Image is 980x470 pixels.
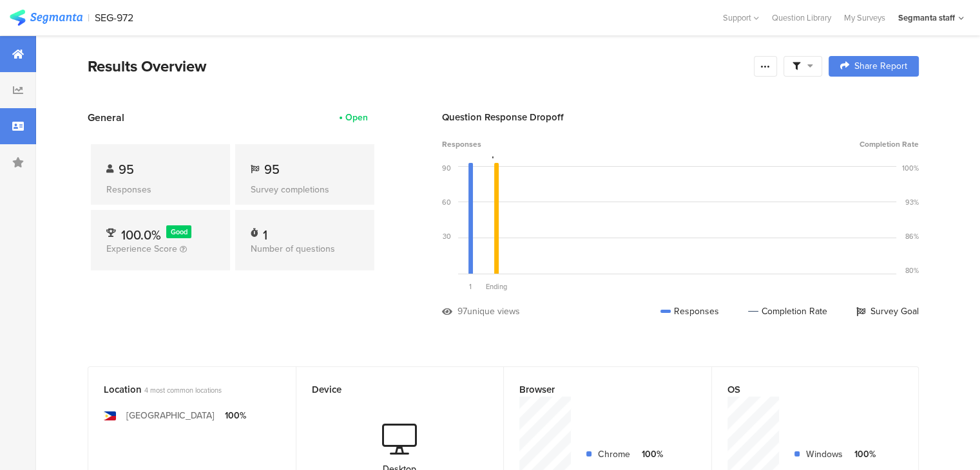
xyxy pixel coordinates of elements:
[126,409,215,422] div: [GEOGRAPHIC_DATA]
[898,12,955,24] div: Segmanta staff
[312,382,467,397] div: Device
[519,382,675,397] div: Browser
[640,447,663,461] div: 100%
[442,163,451,173] div: 90
[748,305,827,318] div: Completion Rate
[88,10,90,25] div: |
[905,265,919,276] div: 80%
[345,111,368,124] div: Open
[856,305,919,318] div: Survey Goal
[106,183,215,196] div: Responses
[598,447,630,461] div: Chrome
[251,183,359,196] div: Survey completions
[104,382,259,397] div: Location
[905,197,919,207] div: 93%
[469,281,472,292] span: 1
[457,305,467,318] div: 97
[905,231,919,241] div: 86%
[171,227,187,237] span: Good
[442,138,481,150] span: Responses
[853,447,876,461] div: 100%
[660,305,719,318] div: Responses
[264,160,280,179] span: 95
[121,225,161,245] span: 100.0%
[144,385,222,395] span: 4 most common locations
[442,197,451,207] div: 60
[483,281,509,292] div: Ending
[723,8,759,28] div: Support
[854,62,907,71] span: Share Report
[806,447,843,461] div: Windows
[838,12,892,24] a: My Surveys
[727,382,882,397] div: OS
[10,10,82,26] img: segmanta logo
[251,242,335,256] span: Number of questions
[88,110,124,125] span: General
[765,12,838,24] a: Question Library
[442,110,919,124] div: Question Response Dropoff
[443,231,451,241] div: 30
[225,409,246,422] div: 100%
[106,242,177,256] span: Experience Score
[88,55,747,78] div: Results Overview
[95,12,133,24] div: SEG-972
[860,138,919,150] span: Completion Rate
[119,160,134,179] span: 95
[263,225,267,238] div: 1
[467,305,520,318] div: unique views
[902,163,919,173] div: 100%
